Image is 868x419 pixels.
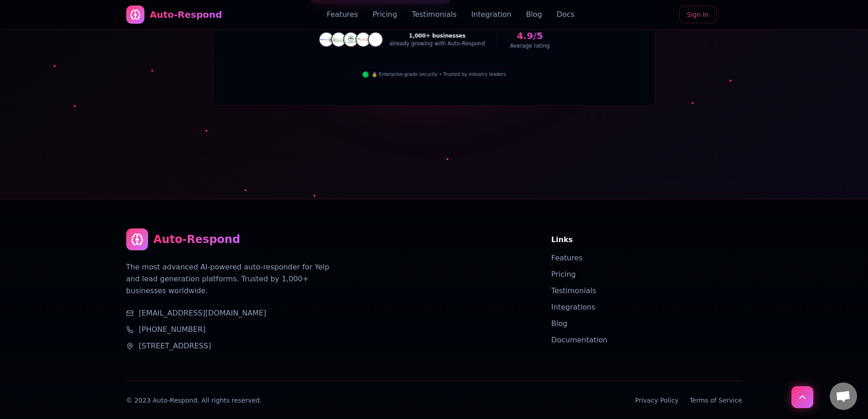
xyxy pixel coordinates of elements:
img: Anytime Roofing [344,33,357,46]
span: 🔒 Enterprise-grade security • Trusted by industry leaders [371,71,506,77]
a: Testimonials [551,286,596,295]
a: Privacy Policy [635,396,678,405]
a: Blog [526,9,542,20]
a: [PHONE_NUMBER] [139,324,206,335]
a: Features [551,253,583,262]
img: HR360 [320,33,332,46]
div: Auto-Respond [154,232,241,247]
a: Docs [557,9,575,20]
h3: Links [551,234,742,245]
a: Documentation [551,336,607,344]
iframe: Sign in with Google Button [719,5,748,25]
a: Blog [551,319,567,328]
img: OC Builders [369,33,381,46]
a: Auto-Respond [126,5,222,24]
div: Auto-Respond [150,8,222,21]
div: already growing with Auto-Respond [389,40,485,47]
button: Scroll to top [791,386,813,408]
a: Pricing [551,270,576,279]
a: Integrations [551,303,596,311]
a: [EMAIL_ADDRESS][DOMAIN_NAME] [139,308,267,319]
img: EcoStar [332,33,344,46]
div: © 2023 Auto-Respond. All rights reserved. [126,396,262,405]
div: 4.9/5 [510,30,550,42]
img: LA Shades & Blinds [357,33,369,46]
a: Testimonials [412,9,457,20]
a: Sign In [679,6,717,23]
a: Features [327,9,358,20]
a: [STREET_ADDRESS] [139,341,211,352]
a: Open chat [830,383,857,410]
div: Average rating [510,42,550,50]
a: Pricing [373,9,397,20]
div: 1,000+ businesses [389,32,485,40]
a: Terms of Service [689,396,742,405]
a: Integration [471,9,511,20]
p: The most advanced AI-powered auto-responder for Yelp and lead generation platforms. Trusted by 1,... [126,261,330,297]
